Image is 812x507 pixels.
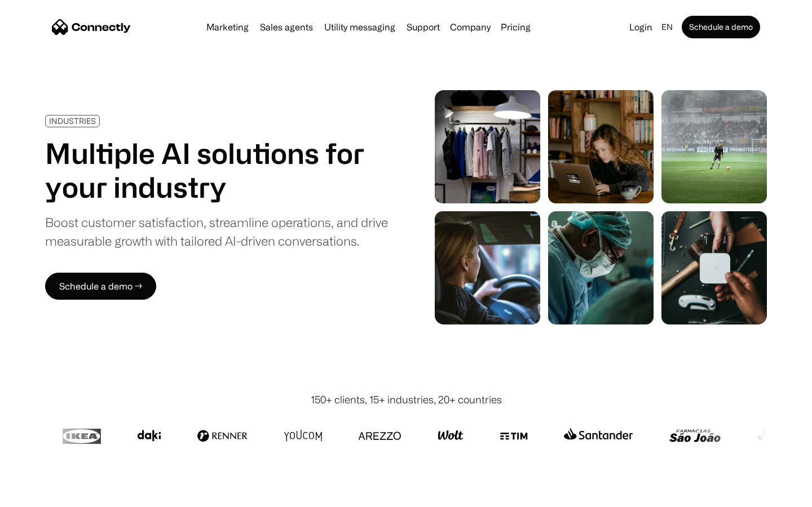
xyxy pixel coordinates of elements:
aside: Language selected: English [11,486,68,503]
h1: Multiple AI solutions for your industry [45,136,388,204]
a: home [52,19,131,35]
a: Schedule a demo → [45,273,156,300]
ul: Language list [23,487,68,503]
a: Pricing [496,23,535,32]
a: Utility messaging [320,23,400,32]
a: Marketing [202,23,253,32]
a: Support [402,23,444,32]
div: en [661,19,673,35]
a: Sales agents [255,23,317,32]
div: INDUSTRIES [49,117,96,125]
div: Company [447,19,494,35]
div: en [657,19,679,35]
div: Boost customer satisfaction, streamline operations, and drive measurable growth with tailored AI-... [45,213,388,250]
a: Login [625,19,657,35]
div: 150+ clients, 15+ industries, 20+ countries [311,392,502,407]
a: Schedule a demo [682,16,760,38]
div: Company [450,19,491,35]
